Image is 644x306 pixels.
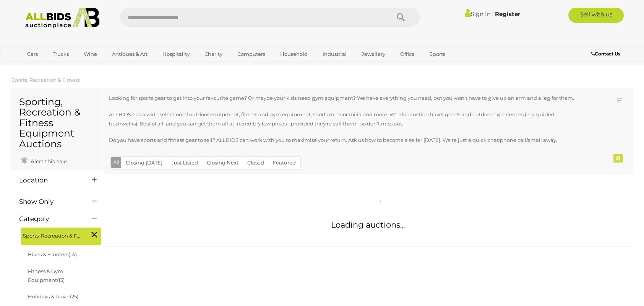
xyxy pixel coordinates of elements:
[275,48,313,60] a: Household
[232,48,270,60] a: Computers
[425,48,450,60] a: Sports
[243,157,269,169] button: Closed
[395,48,420,60] a: Office
[79,48,102,60] a: Wine
[382,8,420,27] button: Search
[202,157,243,169] button: Closing Next
[613,154,623,163] div: 0
[28,268,65,283] a: Fitness & Gym Equipment(13)
[357,48,390,60] a: Jewellery
[111,157,122,168] button: All
[268,157,300,169] button: Featured
[200,48,227,60] a: Charity
[19,97,95,150] h1: Sporting, Recreation & Fitness Equipment Auctions
[19,215,81,223] h4: Category
[465,10,491,18] a: Sign In
[57,277,65,283] span: (13)
[109,94,578,103] p: Looking for sports gear to get into your favourite game? Or maybe your kids need gym equipment? W...
[23,229,80,240] span: Sports, Recreation & Fitness
[22,60,86,73] a: [GEOGRAPHIC_DATA]
[109,110,578,128] p: ALLBIDS has a wide selection of outdoor equipment, fitness and gym equipment, sports memorabilia ...
[11,77,80,83] a: Sports, Recreation & Fitness
[107,48,152,60] a: Antiques & Art
[70,293,78,299] span: (25)
[21,8,104,29] img: Allbids.com.au
[591,51,620,57] b: Contact Us
[29,158,67,165] span: Alert this sale
[167,157,203,169] button: Just Listed
[28,293,78,299] a: Holidays & Travel(25)
[492,10,494,18] span: |
[331,220,405,229] span: Loading auctions...
[568,8,624,23] a: Sell with us
[22,48,43,60] a: Cars
[68,251,77,257] span: (14)
[19,198,81,205] h4: Show Only
[121,157,167,169] button: Closing [DATE]
[48,48,74,60] a: Trucks
[28,251,77,257] a: Bikes & Scooters(14)
[109,136,578,145] p: Do you have sports and fitness gear to sell? ALLBIDS can work with you to maximise your return. A...
[157,48,195,60] a: Hospitality
[19,177,81,184] h4: Location
[591,50,622,58] a: Contact Us
[318,48,352,60] a: Industrial
[19,155,69,166] a: Alert this sale
[495,10,520,18] a: Register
